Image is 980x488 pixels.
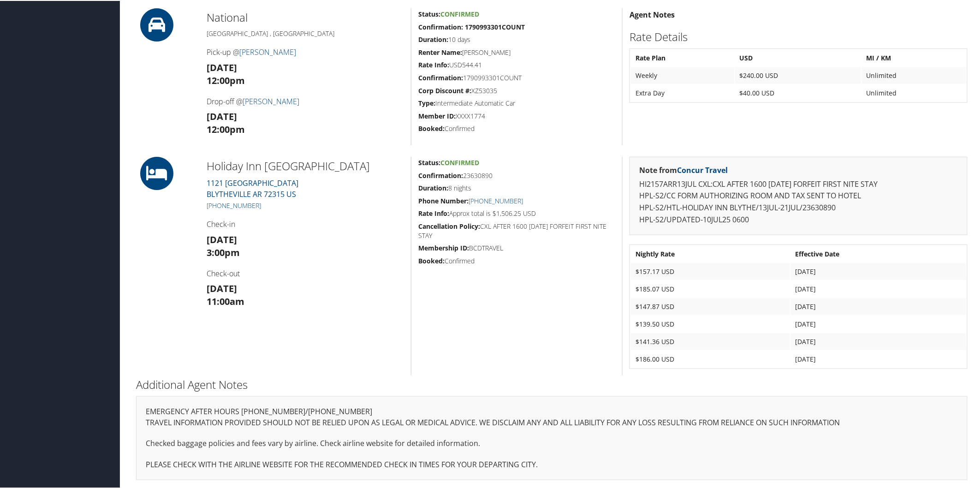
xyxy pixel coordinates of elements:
[243,95,299,106] a: [PERSON_NAME]
[418,221,615,239] h5: CXL AFTER 1600 [DATE] FORFEIT FIRST NITE STAY
[207,157,404,173] h2: Holiday Inn [GEOGRAPHIC_DATA]
[735,84,861,101] td: $40.00 USD
[146,416,958,428] p: TRAVEL INFORMATION PROVIDED SHOULD NOT BE RELIED UPON AS LEGAL OR MEDICAL ADVICE. WE DISCLAIM ANY...
[791,298,966,314] td: [DATE]
[207,73,245,86] strong: 12:00pm
[239,46,296,56] a: [PERSON_NAME]
[791,333,966,349] td: [DATE]
[207,60,237,73] strong: [DATE]
[418,47,462,56] strong: Renter Name:
[418,243,615,252] h5: BCDTRAVEL
[418,85,471,94] strong: Corp Discount #:
[207,232,237,245] strong: [DATE]
[631,333,790,349] td: $141.36 USD
[418,157,440,166] strong: Status:
[418,98,615,107] h5: Intermediate Automatic Car
[469,196,523,204] a: [PHONE_NUMBER]
[207,268,404,278] h4: Check-out
[418,111,615,120] h5: XXXX1774
[136,376,968,392] h2: Additional Agent Notes
[207,281,237,294] strong: [DATE]
[862,84,966,101] td: Unlimited
[418,72,463,81] strong: Confirmation:
[418,60,449,68] strong: Rate Info:
[631,49,734,65] th: Rate Plan
[207,177,298,198] a: 1121 [GEOGRAPHIC_DATA]BLYTHEVILLE AR 72315 US
[146,437,958,449] p: Checked baggage policies and fees vary by airline. Check airline website for detailed information.
[631,262,790,279] td: $157.17 USD
[207,46,404,56] h4: Pick-up @
[207,294,244,307] strong: 11:00am
[631,280,790,297] td: $185.07 USD
[631,350,790,367] td: $186.00 USD
[791,245,966,262] th: Effective Date
[146,458,958,470] p: PLEASE CHECK WITH THE AIRLINE WEBSITE FOR THE RECOMMENDED CHECK IN TIMES FOR YOUR DEPARTING CITY.
[207,122,245,135] strong: 12:00pm
[862,49,966,65] th: MI / KM
[418,183,448,191] strong: Duration:
[639,178,958,225] p: HI2157ARR13JUL CXL:CXL AFTER 1600 [DATE] FORFEIT FIRST NITE STAY HPL-S2/CC FORM AUTHORIZING ROOM ...
[418,34,448,43] strong: Duration:
[418,111,456,119] strong: Member ID:
[136,395,968,480] div: EMERGENCY AFTER HOURS [PHONE_NUMBER]/[PHONE_NUMBER]
[791,280,966,297] td: [DATE]
[418,47,615,56] h5: [PERSON_NAME]
[631,298,790,314] td: $147.87 USD
[418,170,615,179] h5: 23630890
[630,9,675,19] strong: Agent Notes
[418,85,615,95] h5: XZ53035
[418,123,445,132] strong: Booked:
[791,262,966,279] td: [DATE]
[207,9,404,24] h2: National
[440,157,479,166] span: Confirmed
[418,22,525,30] strong: Confirmation: 1790993301COUNT
[630,28,968,44] h2: Rate Details
[207,218,404,228] h4: Check-in
[207,109,237,122] strong: [DATE]
[418,208,615,217] h5: Approx total is $1,506.25 USD
[418,221,480,230] strong: Cancellation Policy:
[631,84,734,101] td: Extra Day
[207,95,404,106] h4: Drop-off @
[418,34,615,43] h5: 10 days
[418,183,615,192] h5: 8 nights
[631,66,734,83] td: Weekly
[418,9,440,18] strong: Status:
[418,256,445,264] strong: Booked:
[735,49,861,65] th: USD
[207,28,404,37] h5: [GEOGRAPHIC_DATA] , [GEOGRAPHIC_DATA]
[418,256,615,265] h5: Confirmed
[418,60,615,69] h5: USD544.41
[440,9,479,18] span: Confirmed
[791,350,966,367] td: [DATE]
[418,196,469,204] strong: Phone Number:
[735,66,861,83] td: $240.00 USD
[418,208,449,217] strong: Rate Info:
[639,164,728,174] strong: Note from
[791,315,966,332] td: [DATE]
[207,200,261,209] a: [PHONE_NUMBER]
[418,243,469,251] strong: Membership ID:
[631,315,790,332] td: $139.50 USD
[418,170,463,179] strong: Confirmation:
[631,245,790,262] th: Nightly Rate
[677,164,728,174] a: Concur Travel
[418,72,615,82] h5: 1790993301COUNT
[862,66,966,83] td: Unlimited
[207,245,240,258] strong: 3:00pm
[418,123,615,132] h5: Confirmed
[418,98,435,107] strong: Type:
